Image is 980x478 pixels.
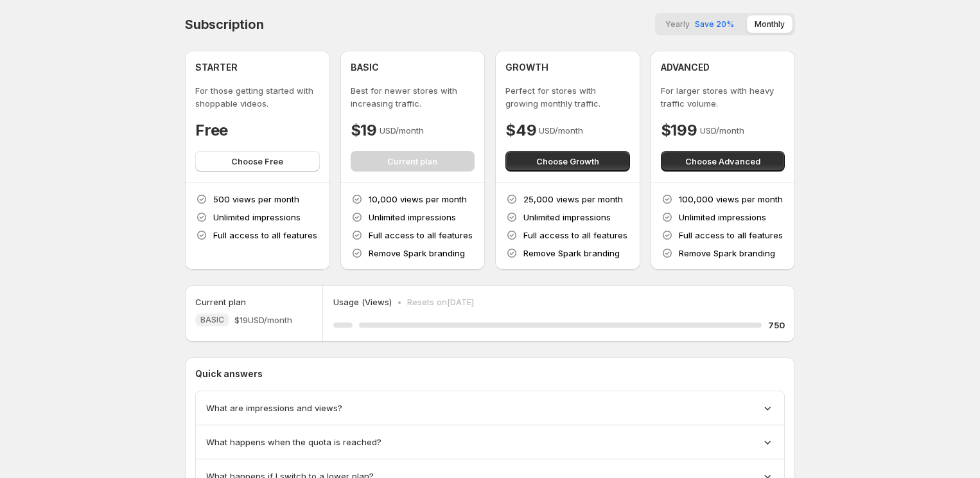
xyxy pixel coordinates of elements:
span: Choose Advanced [685,155,760,168]
p: Remove Spark branding [369,247,465,260]
p: 500 views per month [213,193,299,206]
p: Remove Spark branding [679,247,775,260]
h4: Subscription [185,17,264,32]
h4: $19 [351,120,377,141]
h5: 750 [768,319,785,332]
p: Perfect for stores with growing monthly traffic. [505,84,630,110]
p: Full access to all features [679,229,783,242]
p: Full access to all features [213,229,317,242]
h4: BASIC [351,61,379,74]
p: Unlimited impressions [369,211,456,224]
span: BASIC [200,315,224,325]
span: Choose Growth [536,155,599,168]
p: USD/month [380,124,424,137]
p: Full access to all features [523,229,627,242]
p: Best for newer stores with increasing traffic. [351,84,475,110]
span: Choose Free [231,155,283,168]
h4: ADVANCED [661,61,710,74]
button: Monthly [747,15,792,33]
p: 100,000 views per month [679,193,783,206]
button: YearlySave 20% [658,15,742,33]
button: Choose Advanced [661,151,785,172]
span: What are impressions and views? [206,402,342,414]
p: Resets on [DATE] [407,296,474,308]
button: Choose Growth [505,151,630,172]
p: Remove Spark branding [523,247,620,260]
span: Yearly [665,19,690,29]
h4: Free [195,120,228,141]
span: What happens when the quota is reached? [206,436,381,448]
p: Unlimited impressions [679,211,766,224]
p: 10,000 views per month [369,193,467,206]
p: Full access to all features [369,229,473,242]
button: Choose Free [195,151,320,172]
p: USD/month [539,124,583,137]
p: Quick answers [195,367,785,380]
h4: $49 [505,120,536,141]
span: Save 20% [695,19,734,29]
h4: $199 [661,120,697,141]
p: Unlimited impressions [523,211,611,224]
p: Unlimited impressions [213,211,301,224]
p: USD/month [700,124,744,137]
p: 25,000 views per month [523,193,623,206]
p: For larger stores with heavy traffic volume. [661,84,785,110]
h4: STARTER [195,61,238,74]
h5: Current plan [195,296,246,308]
h4: GROWTH [505,61,548,74]
p: • [397,296,402,308]
span: $19 USD/month [234,314,292,326]
p: For those getting started with shoppable videos. [195,84,320,110]
p: Usage (Views) [333,296,392,308]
